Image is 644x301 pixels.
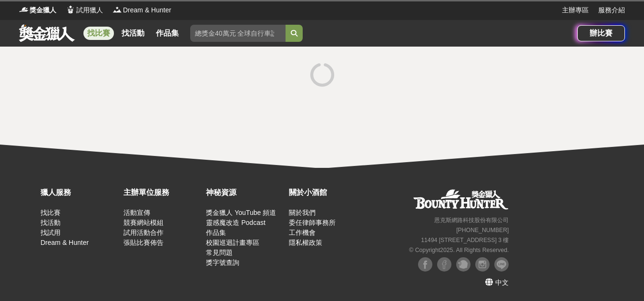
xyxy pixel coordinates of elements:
a: 試用活動合作 [123,229,164,236]
a: 主辦專區 [562,5,589,15]
a: 委任律師事務所 [289,219,336,226]
img: Logo [112,5,122,14]
a: 靈感魔改造 Podcast [206,219,265,226]
img: LINE [494,257,509,272]
span: 中文 [495,279,509,286]
a: 張貼比賽佈告 [123,239,164,246]
div: 關於小酒館 [289,187,367,198]
img: Instagram [475,257,490,272]
a: 找比賽 [83,27,114,40]
img: Logo [66,5,75,14]
a: 找比賽 [41,209,61,216]
a: 找活動 [41,219,61,226]
a: Logo試用獵人 [66,5,103,15]
span: 獎金獵人 [30,5,56,15]
a: 找試用 [41,229,61,236]
a: 服務介紹 [598,5,625,15]
small: 恩克斯網路科技股份有限公司 [434,217,509,223]
a: 隱私權政策 [289,239,322,246]
img: Plurk [456,257,470,272]
a: Dream & Hunter [41,239,89,246]
a: 獎金獵人 YouTube 頻道 [206,209,276,216]
a: 校園巡迴計畫專區 [206,239,259,246]
a: 獎字號查詢 [206,259,239,266]
span: Dream & Hunter [123,5,171,15]
a: 辦比賽 [577,25,625,41]
div: 神秘資源 [206,187,284,198]
a: 作品集 [206,229,226,236]
img: Logo [19,5,29,14]
a: 找活動 [118,27,148,40]
div: 獵人服務 [41,187,119,198]
a: 作品集 [152,27,183,40]
a: 競賽網站模組 [123,219,164,226]
small: 11494 [STREET_ADDRESS] 3 樓 [421,237,509,243]
img: Facebook [418,257,432,272]
a: 關於我們 [289,209,316,216]
div: 主辦單位服務 [123,187,202,198]
a: Logo獎金獵人 [19,5,56,15]
span: 試用獵人 [76,5,103,15]
a: 活動宣傳 [123,209,150,216]
a: LogoDream & Hunter [112,5,171,15]
a: 常見問題 [206,249,233,256]
a: 工作機會 [289,229,316,236]
small: [PHONE_NUMBER] [456,227,509,233]
img: Facebook [437,257,451,272]
input: 總獎金40萬元 全球自行車設計比賽 [190,25,286,42]
small: © Copyright 2025 . All Rights Reserved. [409,247,509,253]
